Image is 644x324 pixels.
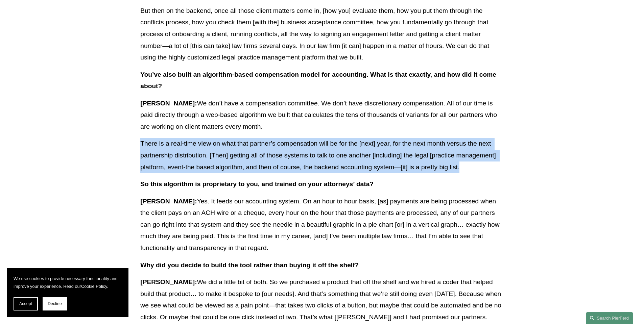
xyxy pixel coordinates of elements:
strong: You’ve also built an algorithm-based compensation model for accounting. What is that exactly, and... [140,71,498,90]
p: There is a real-time view on what that partner’s compensation will be for the [next] year, for th... [140,138,503,173]
p: We don’t have a compensation committee. We don’t have discretionary compensation. All of our time... [140,98,503,133]
p: We use cookies to provide necessary functionality and improve your experience. Read our . [14,275,122,290]
a: Cookie Policy [81,284,107,289]
strong: So this algorithm is proprietary to you, and trained on your attorneys’ data? [140,180,374,188]
button: Accept [14,297,38,310]
span: Accept [19,301,32,306]
section: Cookie banner [7,268,128,317]
button: Decline [43,297,67,310]
strong: Why did you decide to build the tool rather than buying it off the shelf? [140,261,359,269]
a: Search this site [586,312,633,324]
strong: [PERSON_NAME]: [140,100,197,107]
strong: [PERSON_NAME]: [140,278,197,285]
p: We did a little bit of both. So we purchased a product that off the shelf and we hired a coder th... [140,276,503,323]
p: But then on the backend, once all those client matters come in, [how you] evaluate them, how you ... [140,5,503,64]
p: Yes. It feeds our accounting system. On an hour to hour basis, [as] payments are being processed ... [140,196,503,254]
strong: [PERSON_NAME]: [140,198,197,205]
span: Decline [48,301,62,306]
